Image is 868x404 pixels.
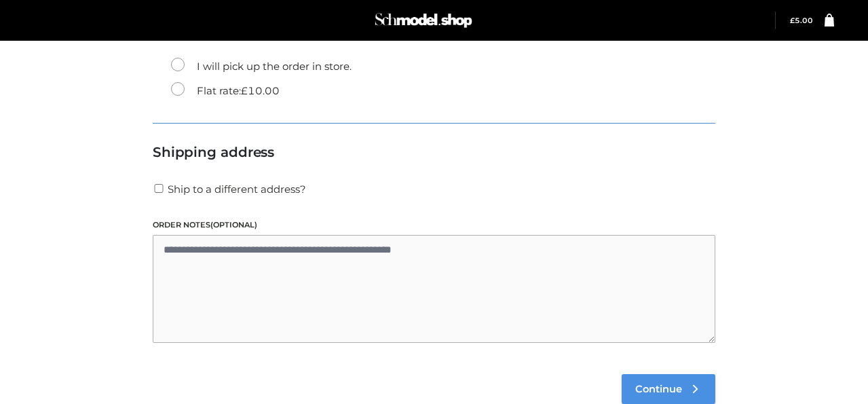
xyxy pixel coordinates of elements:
[153,144,715,160] h3: Shipping address
[790,16,795,25] span: £
[210,220,257,229] span: (optional)
[153,184,165,193] input: Ship to a different address?
[241,84,280,97] bdi: 10.00
[153,219,715,232] label: Order notes
[790,16,813,25] a: £5.00
[790,16,813,25] bdi: 5.00
[241,84,248,97] span: £
[171,58,352,75] label: I will pick up the order in store.
[373,7,474,34] img: Schmodel Admin 964
[168,183,306,196] span: Ship to a different address?
[622,374,715,404] a: Continue
[171,82,280,100] label: Flat rate:
[635,383,682,395] span: Continue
